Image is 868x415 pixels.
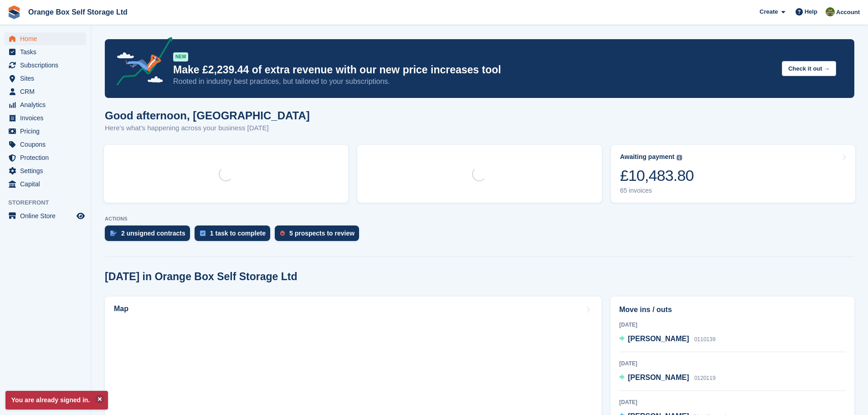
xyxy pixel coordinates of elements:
a: Preview store [75,210,86,221]
span: Coupons [20,138,75,151]
a: menu [5,164,86,177]
div: NEW [173,52,188,61]
span: Tasks [20,46,75,58]
a: Orange Box Self Storage Ltd [25,5,131,20]
span: Home [20,32,75,45]
span: Sites [20,72,75,85]
a: menu [5,151,86,164]
span: Invoices [20,112,75,124]
a: menu [5,178,86,190]
img: task-75834270c22a3079a89374b754ae025e5fb1db73e45f91037f5363f120a921f8.svg [200,231,205,236]
a: menu [5,46,86,58]
a: 5 prospects to review [275,225,364,246]
img: price-adjustments-announcement-icon-8257ccfd72463d97f412b2fc003d46551f7dbcb40ab6d574587a9cd5c0d94... [109,37,173,89]
div: 2 unsigned contracts [121,230,185,237]
span: [PERSON_NAME] [628,374,689,381]
img: contract_signature_icon-13c848040528278c33f63329250d36e43548de30e8caae1d1a13099fd9432cc5.svg [110,231,117,236]
div: [DATE] [619,321,846,329]
a: menu [5,85,86,98]
span: Settings [20,164,75,177]
button: Check it out → [782,61,836,76]
h2: Map [114,305,128,313]
span: Online Store [20,210,75,222]
div: 1 task to complete [210,230,266,237]
a: menu [5,125,86,138]
span: 0120119 [694,375,716,381]
span: [PERSON_NAME] [628,335,689,343]
p: Make £2,239.44 of extra revenue with our new price increases tool [173,63,775,77]
img: icon-info-grey-7440780725fd019a000dd9b08b2336e03edf1995a4989e88bcd33f0948082b44.svg [677,155,682,160]
a: 1 task to complete [195,225,275,246]
a: menu [5,112,86,124]
div: [DATE] [619,398,846,406]
a: [PERSON_NAME] 0120119 [619,372,715,384]
a: 2 unsigned contracts [105,225,195,246]
div: £10,483.80 [620,166,694,185]
img: Pippa White [826,7,835,16]
p: Rooted in industry best practices, but tailored to your subscriptions. [173,77,775,87]
div: 65 invoices [620,187,694,195]
span: Subscriptions [20,59,75,72]
span: Create [760,7,778,16]
a: [PERSON_NAME] 0110139 [619,333,715,345]
img: prospect-51fa495bee0391a8d652442698ab0144808aea92771e9ea1ae160a38d050c398.svg [280,231,285,236]
a: menu [5,32,86,45]
span: Pricing [20,125,75,138]
p: ACTIONS [105,216,854,222]
div: 5 prospects to review [289,230,354,237]
a: Awaiting payment £10,483.80 65 invoices [611,145,855,203]
h2: Move ins / outs [619,304,846,315]
a: menu [5,138,86,151]
span: Storefront [8,198,91,207]
a: menu [5,72,86,85]
span: 0110139 [694,336,716,343]
h2: [DATE] in Orange Box Self Storage Ltd [105,271,298,283]
img: stora-icon-8386f47178a22dfd0bd8f6a31ec36ba5ce8667c1dd55bd0f319d3a0aa187defe.svg [7,5,21,19]
span: Help [805,7,817,16]
p: Here's what's happening across your business [DATE] [105,123,310,133]
a: menu [5,59,86,72]
span: Account [836,8,860,17]
h1: Good afternoon, [GEOGRAPHIC_DATA] [105,109,310,122]
div: [DATE] [619,359,846,368]
span: Capital [20,178,75,190]
span: Protection [20,151,75,164]
a: menu [5,98,86,111]
a: menu [5,210,86,222]
span: CRM [20,85,75,98]
div: Awaiting payment [620,153,675,161]
p: You are already signed in. [5,391,108,410]
span: Analytics [20,98,75,111]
